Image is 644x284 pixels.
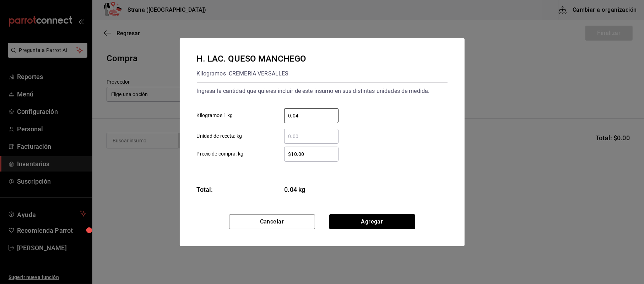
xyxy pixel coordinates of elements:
span: Precio de compra: kg [197,150,244,158]
div: Ingresa la cantidad que quieres incluir de este insumo en sus distintas unidades de medida. [197,85,448,97]
input: Unidad de receta: kg [284,132,339,141]
div: Kilogramos - CREMERIA VERSALLES [197,68,307,79]
span: Kilogramos 1 kg [197,112,233,119]
button: Cancelar [229,214,315,229]
input: Kilogramos 1 kg [284,111,339,120]
div: H. LAC. QUESO MANCHEGO [197,52,307,65]
div: Total: [197,185,213,194]
input: Precio de compra: kg [284,150,339,158]
span: Unidad de receta: kg [197,132,242,140]
button: Agregar [329,214,415,229]
span: 0.04 kg [285,185,339,194]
